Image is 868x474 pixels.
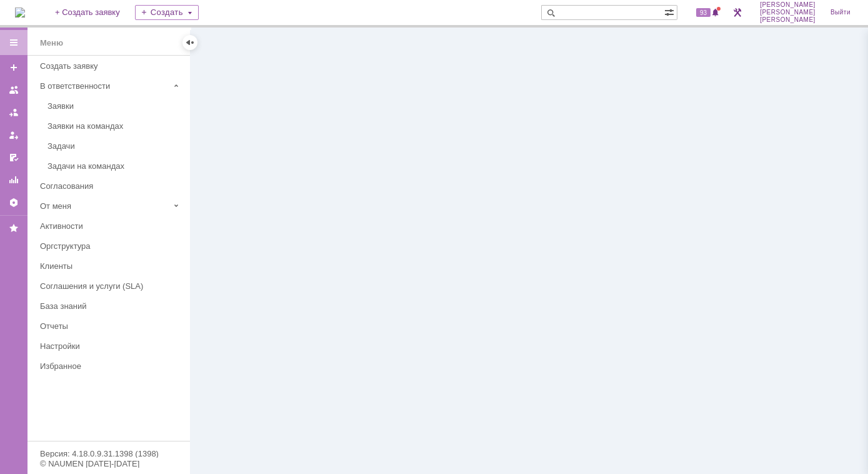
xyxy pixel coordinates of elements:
[4,193,24,213] a: Настройки
[4,125,24,145] a: Мои заявки
[40,341,182,351] div: Настройки
[4,103,24,123] a: Заявки в моей ответственности
[40,61,182,71] div: Создать заявку
[40,281,182,291] div: Соглашения и услуги (SLA)
[4,170,24,190] a: Отчеты
[4,80,24,100] a: Заявки на командах
[42,156,187,176] a: Задачи на командах
[664,6,677,18] span: Расширенный поиск
[40,261,182,271] div: Клиенты
[15,8,25,18] a: Перейти на домашнюю страницу
[40,460,177,468] div: © NAUMEN [DATE]-[DATE]
[35,56,187,76] a: Создать заявку
[47,161,182,171] div: Задачи на командах
[35,316,187,336] a: Отчеты
[182,35,197,50] div: Скрыть меню
[40,450,177,458] div: Версия: 4.18.0.9.31.1398 (1398)
[15,8,25,18] img: logo
[40,201,169,211] div: От меня
[35,276,187,296] a: Соглашения и услуги (SLA)
[42,136,187,156] a: Задачи
[40,221,182,231] div: Активности
[760,1,816,9] span: [PERSON_NAME]
[135,5,199,20] div: Создать
[47,121,182,131] div: Заявки на командах
[47,141,182,151] div: Задачи
[760,16,816,24] span: [PERSON_NAME]
[40,181,182,191] div: Согласования
[35,176,187,196] a: Согласования
[40,321,182,331] div: Отчеты
[35,216,187,236] a: Активности
[42,96,187,116] a: Заявки
[40,81,169,91] div: В ответственности
[35,296,187,316] a: База знаний
[760,9,816,16] span: [PERSON_NAME]
[47,101,182,111] div: Заявки
[4,58,24,78] a: Создать заявку
[40,241,182,251] div: Оргструктура
[35,236,187,256] a: Оргструктура
[40,361,169,371] div: Избранное
[730,5,745,20] a: Перейти в интерфейс администратора
[35,336,187,356] a: Настройки
[42,116,187,136] a: Заявки на командах
[696,8,711,17] span: 93
[40,301,182,311] div: База знаний
[40,36,63,51] div: Меню
[35,256,187,276] a: Клиенты
[4,148,24,168] a: Мои согласования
